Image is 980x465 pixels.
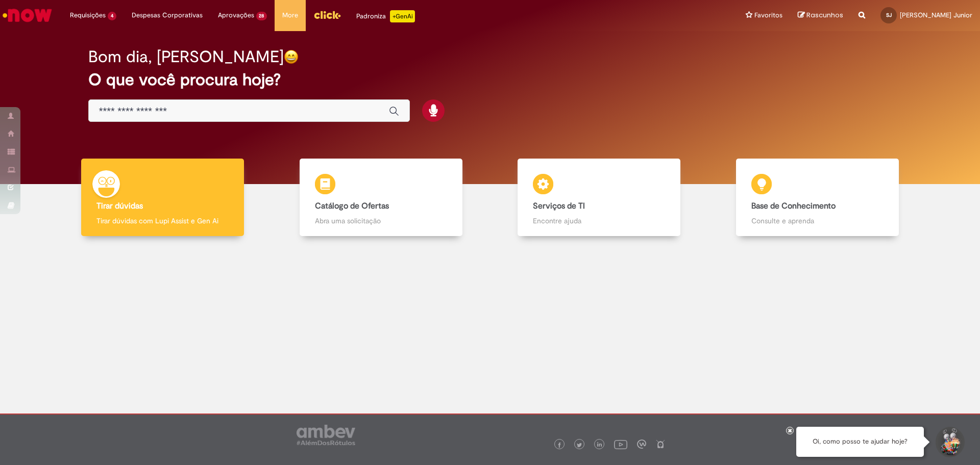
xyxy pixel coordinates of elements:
[751,201,836,211] b: Base de Conhecimento
[256,12,267,20] span: 28
[88,48,284,66] h2: Bom dia, [PERSON_NAME]
[54,159,272,237] a: Tirar dúvidas Tirar dúvidas com Lupi Assist e Gen Ai
[1,5,54,25] img: ServiceNow
[356,10,415,22] div: Padroniza
[297,425,355,445] img: logo_footer_ambev_rotulo_gray.png
[886,12,892,18] span: SJ
[614,437,627,451] img: logo_footer_youtube.png
[390,10,415,22] p: +GenAi
[315,216,447,226] p: Abra uma solicitação
[533,216,665,226] p: Encontre ajuda
[796,427,924,457] div: Oi, como posso te ajudar hoje?
[282,10,298,20] span: More
[637,440,646,449] img: logo_footer_workplace.png
[132,10,203,20] span: Despesas Corporativas
[754,10,782,20] span: Favoritos
[96,201,143,211] b: Tirar dúvidas
[751,216,884,226] p: Consulte e aprenda
[284,49,299,64] img: happy-face.png
[806,10,843,20] span: Rascunhos
[315,201,389,211] b: Catálogo de Ofertas
[798,11,843,20] a: Rascunhos
[70,10,106,20] span: Requisições
[934,427,965,457] button: Iniciar Conversa de Suporte
[108,12,116,20] span: 4
[313,7,341,22] img: click_logo_yellow_360x200.png
[900,11,972,19] span: [PERSON_NAME] Junior
[490,159,708,237] a: Serviços de TI Encontre ajuda
[272,159,491,237] a: Catálogo de Ofertas Abra uma solicitação
[96,216,229,226] p: Tirar dúvidas com Lupi Assist e Gen Ai
[597,442,602,448] img: logo_footer_linkedin.png
[533,201,585,211] b: Serviços de TI
[218,10,254,20] span: Aprovações
[557,443,562,448] img: logo_footer_facebook.png
[708,159,927,237] a: Base de Conhecimento Consulte e aprenda
[88,71,892,89] h2: O que você procura hoje?
[656,440,665,449] img: logo_footer_naosei.png
[577,443,582,448] img: logo_footer_twitter.png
